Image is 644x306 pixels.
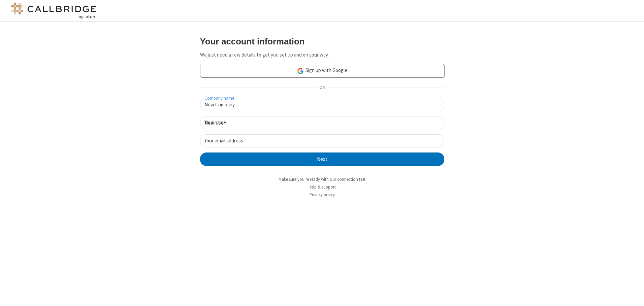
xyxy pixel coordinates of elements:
[200,134,444,147] input: Your email address
[309,184,336,190] a: Help & support
[200,98,444,111] input: Company name
[279,176,365,182] a: Make sure you're ready with our connection test
[310,192,335,198] a: Privacy policy
[200,152,444,166] button: Next
[200,116,444,129] input: Your name
[297,67,304,75] img: google-icon.png
[200,37,444,46] h3: Your account information
[317,83,327,93] span: OR
[10,3,98,19] img: logo@2x.png
[200,64,444,77] a: Sign up with Google
[200,51,444,59] p: We just need a few details to get you set up and on your way.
